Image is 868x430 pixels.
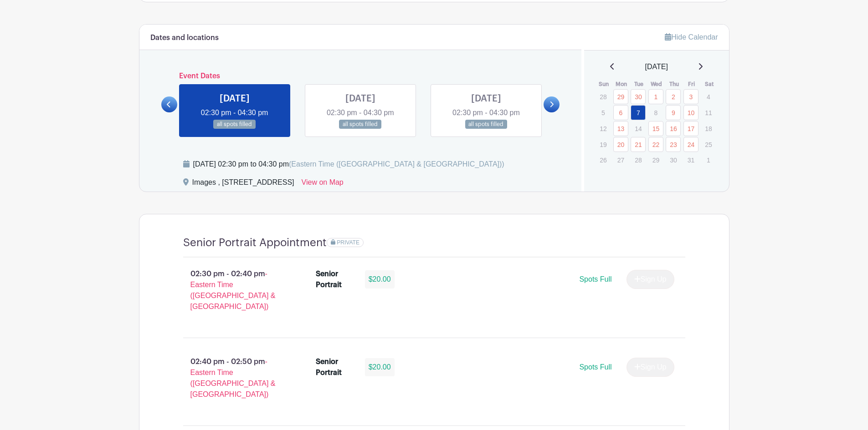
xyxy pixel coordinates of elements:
[613,80,631,89] th: Mon
[666,105,681,120] a: 9
[701,137,716,152] p: 25
[666,137,681,152] a: 23
[177,72,544,81] h6: Event Dates
[683,80,701,89] th: Fri
[648,89,663,104] a: 1
[613,137,628,152] a: 20
[648,137,663,152] a: 22
[596,121,611,136] p: 12
[683,153,699,167] p: 31
[289,160,504,168] span: (Eastern Time ([GEOGRAPHIC_DATA] & [GEOGRAPHIC_DATA]))
[701,106,716,120] p: 11
[365,358,395,376] div: $20.00
[701,121,716,136] p: 18
[150,34,219,42] h6: Dates and locations
[302,177,344,192] a: View on Map
[596,137,611,152] p: 19
[666,89,681,104] a: 2
[192,177,294,192] div: Images , [STREET_ADDRESS]
[666,121,681,136] a: 16
[648,153,663,167] p: 29
[631,153,646,167] p: 28
[190,270,276,310] span: - Eastern Time ([GEOGRAPHIC_DATA] & [GEOGRAPHIC_DATA])
[596,106,611,120] p: 5
[631,105,646,120] a: 7
[613,121,628,136] a: 13
[183,236,327,249] h4: Senior Portrait Appointment
[579,363,611,371] span: Spots Full
[169,265,302,316] p: 02:30 pm - 02:40 pm
[613,153,628,167] p: 27
[648,80,666,89] th: Wed
[316,356,354,378] div: Senior Portrait
[169,353,302,404] p: 02:40 pm - 02:50 pm
[613,89,628,104] a: 29
[631,89,646,104] a: 30
[190,358,276,398] span: - Eastern Time ([GEOGRAPHIC_DATA] & [GEOGRAPHIC_DATA])
[683,89,699,104] a: 3
[665,33,718,41] a: Hide Calendar
[596,90,611,104] p: 28
[630,80,648,89] th: Tue
[337,239,360,246] span: PRIVATE
[316,268,354,290] div: Senior Portrait
[648,106,663,120] p: 8
[596,153,611,167] p: 26
[683,105,699,120] a: 10
[579,275,611,283] span: Spots Full
[683,137,699,152] a: 24
[701,90,716,104] p: 4
[700,80,718,89] th: Sat
[613,105,628,120] a: 6
[595,80,613,89] th: Sun
[701,153,716,167] p: 1
[645,61,668,72] span: [DATE]
[631,121,646,136] p: 14
[665,80,683,89] th: Thu
[666,153,681,167] p: 30
[631,137,646,152] a: 21
[365,270,395,288] div: $20.00
[648,121,663,136] a: 15
[193,159,504,170] div: [DATE] 02:30 pm to 04:30 pm
[683,121,699,136] a: 17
